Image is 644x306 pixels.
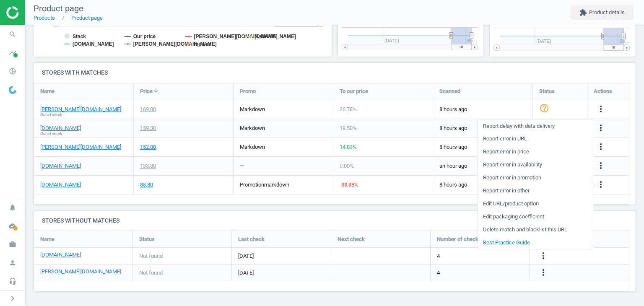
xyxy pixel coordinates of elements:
i: more_vert [538,251,548,261]
a: [PERSON_NAME][DOMAIN_NAME] [40,268,121,275]
span: 8 hours ago [439,143,526,151]
button: extensionProduct details [571,5,634,20]
i: headset_mic [5,273,21,289]
span: To our price [340,88,368,95]
i: help_outline [539,103,549,113]
span: Status [539,88,555,95]
a: Report error in promotion [478,171,592,184]
i: arrow_downward [153,87,159,94]
span: 26.78 % [340,106,357,112]
i: person [5,255,21,271]
i: chevron_right [8,293,18,303]
span: promotion [240,182,264,188]
span: Status [139,236,155,243]
button: chevron_right [2,293,23,304]
span: 8 hours ago [439,106,526,113]
i: cloud_done [5,218,21,234]
span: Name [40,236,55,243]
a: [DOMAIN_NAME] [40,181,81,189]
a: [DOMAIN_NAME] [40,124,81,132]
span: Out of stock [40,112,62,118]
a: [DOMAIN_NAME] [40,162,81,170]
tspan: [PERSON_NAME][DOMAIN_NAME] [133,41,217,47]
button: more_vert [596,161,606,171]
tspan: [DOMAIN_NAME] [254,34,296,39]
button: more_vert [596,104,606,115]
div: 88.80 [140,181,153,189]
span: -33.38 % [340,182,358,188]
tspan: median [194,41,212,47]
i: more_vert [596,179,606,189]
span: markdown [240,125,265,131]
a: Product page [71,15,103,21]
span: markdown [240,106,265,112]
img: ajHJNr6hYgQAAAAASUVORK5CYII= [6,6,66,19]
i: pie_chart_outlined [5,63,21,79]
button: more_vert [538,251,548,262]
a: Edit packaging coefficient [478,210,592,223]
span: 0.00 % [340,163,354,169]
span: Not found [139,252,163,260]
span: Next check [338,236,365,243]
a: Edit URL/product option [478,197,592,210]
span: [DATE] [238,252,325,260]
span: Out of stock [40,131,62,137]
i: notifications [5,200,21,215]
span: 8 hours ago [439,181,526,189]
i: more_vert [596,123,606,133]
tspan: [PERSON_NAME][DOMAIN_NAME] [194,34,278,39]
a: Delete match and blacklist this URL [478,223,592,236]
h4: Stores without matches [34,211,636,231]
tspan: Stack [73,34,86,39]
a: Report delay with data delivery [478,119,592,132]
span: Scanned [439,88,460,95]
button: more_vert [596,142,606,153]
div: 152.00 [140,143,156,151]
tspan: [DOMAIN_NAME] [73,41,114,47]
i: more_vert [538,267,548,277]
a: [DOMAIN_NAME] [40,251,81,259]
i: more_vert [596,142,606,152]
tspan: Se… [619,39,629,44]
span: Promo [240,88,256,95]
div: 169.00 [140,106,156,113]
a: Best Practice Guide [478,236,592,249]
i: more_vert [596,104,606,114]
span: markdown [264,182,289,188]
span: Price [140,88,153,95]
span: 4 [437,269,440,277]
a: [PERSON_NAME][DOMAIN_NAME] [40,143,121,151]
img: wGWNvw8QSZomAAAAABJRU5ErkJggg== [9,86,16,94]
div: — [240,162,244,170]
a: Report error in URL [478,132,592,145]
span: 4 [437,252,440,260]
button: more_vert [596,123,606,134]
a: Products [34,15,55,21]
tspan: Our price [133,34,156,39]
i: timeline [5,45,21,61]
a: Report error in price [478,145,592,158]
span: [DATE] [238,269,325,277]
span: Name [40,88,55,95]
div: 159.30 [140,124,156,132]
h4: Stores with matches [34,63,636,83]
a: Report error in other [478,184,592,197]
div: 133.30 [140,162,156,170]
span: Not found [139,269,163,277]
i: search [5,26,21,42]
a: [PERSON_NAME][DOMAIN_NAME] [40,106,121,113]
span: Last check [238,236,265,243]
tspan: Se… [467,39,478,44]
span: markdown [240,144,265,150]
i: extension [579,9,587,16]
button: more_vert [596,179,606,190]
i: work [5,236,21,252]
a: Report error in availability [478,158,592,171]
span: 8 hours ago [439,124,526,132]
span: Number of checks [437,236,481,243]
span: Product page [34,3,83,13]
span: 19.50 % [340,125,357,131]
button: more_vert [538,267,548,278]
span: an hour ago [439,162,526,170]
span: Actions [594,88,612,95]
